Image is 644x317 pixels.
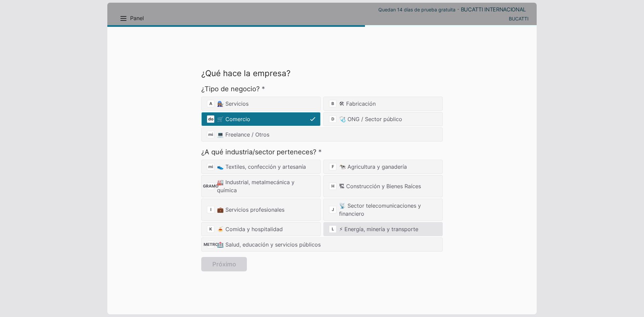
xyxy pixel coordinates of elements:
[339,100,376,107] font: 🛠 Fabricación
[217,100,249,107] font: 👩🏽‍🔧 Servicios
[339,202,421,217] font: 📡 Sector telecomunicaciones y financiero
[204,242,218,247] font: METRO
[201,148,316,156] font: ¿A qué industria/sector perteneces?
[217,206,284,213] font: 💼 Servicios profesionales
[331,116,334,121] font: D
[209,226,212,231] font: K
[332,164,334,169] font: F
[208,132,213,137] font: mi
[201,85,260,93] font: ¿Tipo de negocio?
[201,68,290,78] font: ¿Qué hace la empresa?
[209,101,212,106] font: A
[217,241,321,248] font: 🏥 Salud, educación y servicios públicos
[331,101,334,106] font: B
[332,207,334,212] font: J
[339,183,421,190] font: 🏗 Construcción y Bienes Raíces
[339,163,407,170] font: 🐄 Agricultura y ganadería
[217,226,283,232] font: 🍝 Comida y hospitalidad
[208,164,213,169] font: mi
[331,183,334,189] font: H
[210,207,211,212] font: I
[217,116,250,122] font: 🛒 Comercio
[332,226,334,231] font: L
[217,131,269,138] font: 💻 Freelance / Otros
[208,116,213,121] font: do
[217,163,306,170] font: 👟 Textiles, confección y artesanía
[217,179,294,194] font: 🏭 Industrial, metalmecánica y química
[339,226,418,232] font: ⚡ Energía, minería y transporte
[203,183,218,189] font: GRAMO
[201,257,247,271] button: Próximo
[339,116,402,122] font: 🩺 ONG / Sector público
[212,261,236,268] font: Próximo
